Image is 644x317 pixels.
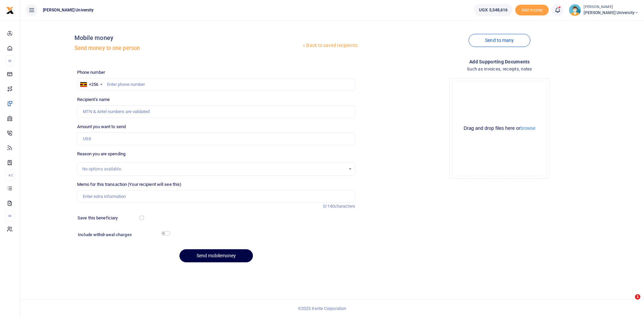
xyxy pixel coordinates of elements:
[77,105,355,118] input: MTN & Airtel numbers are validated
[469,34,530,47] a: Send to many
[323,204,334,209] span: 0/140
[5,55,14,66] li: M
[77,133,355,145] input: UGX
[474,4,513,16] a: UGX 3,548,616
[89,81,98,88] div: +256
[77,215,118,221] label: Save this beneficiary
[515,7,549,12] a: Add money
[77,78,104,91] div: Uganda: +256
[452,125,547,131] div: Drag and drop files here or
[77,190,355,203] input: Enter extra information
[520,126,535,130] button: browse
[569,4,581,16] img: profile-user
[5,210,14,221] li: M
[569,4,639,16] a: profile-user [PERSON_NAME] [PERSON_NAME] University
[6,7,14,12] a: logo-small logo-large logo-large
[334,204,355,209] span: characters
[584,4,639,10] small: [PERSON_NAME]
[361,65,639,73] h4: Such as invoices, receipts, notes
[77,78,355,91] input: Enter phone number
[77,181,182,188] label: Memo for this transaction (Your recipient will see this)
[77,69,105,76] label: Phone number
[77,96,110,103] label: Recipient's name
[40,7,96,13] span: [PERSON_NAME] University
[74,45,302,52] h5: Send money to one person
[479,7,507,13] span: UGX 3,548,616
[5,170,14,181] li: Ac
[6,6,14,14] img: logo-small
[78,232,167,237] h6: Include withdrawal charges
[82,166,345,172] div: No options available.
[515,5,549,16] span: Add money
[77,123,126,130] label: Amount you want to send
[179,249,253,262] button: Send mobilemoney
[621,294,637,310] iframe: Intercom live chat
[74,34,302,42] h4: Mobile money
[515,5,549,16] li: Toup your wallet
[471,4,515,16] li: Wallet ballance
[361,58,639,65] h4: Add supporting Documents
[301,40,358,52] a: Back to saved recipients
[77,151,125,157] label: Reason you are spending
[635,294,640,300] span: 1
[449,78,550,179] div: File Uploader
[584,10,639,16] span: [PERSON_NAME] University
